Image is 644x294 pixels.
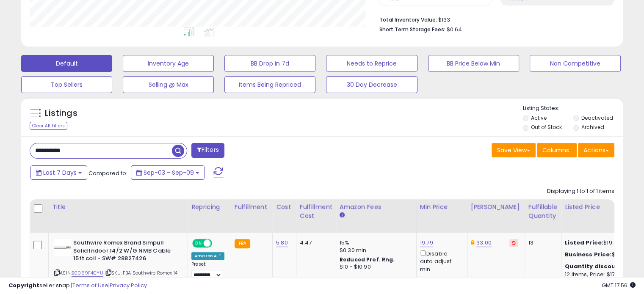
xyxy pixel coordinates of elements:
[123,55,214,72] button: Inventory Age
[565,239,635,247] div: $19.79
[528,239,555,247] div: 13
[340,256,395,263] b: Reduced Prof. Rng.
[300,239,329,247] div: 4.47
[72,281,108,289] a: Terms of Use
[8,281,39,289] strong: Copyright
[340,212,345,219] small: Amazon Fees.
[492,143,536,157] button: Save View
[547,187,614,195] div: Displaying 1 to 1 of 1 items
[420,249,461,273] div: Disable auto adjust min
[326,76,417,93] button: 30 Day Decrease
[340,247,410,254] div: $0.30 min
[602,281,636,289] span: 2025-09-17 17:56 GMT
[224,76,315,93] button: Items Being Repriced
[531,124,562,131] label: Out of Stock
[30,122,67,130] div: Clear All Filters
[276,203,293,212] div: Cost
[52,203,184,212] div: Title
[131,165,205,180] button: Sep-03 - Sep-09
[581,124,604,131] label: Archived
[476,239,492,247] a: 33.00
[471,203,521,212] div: [PERSON_NAME]
[43,168,77,177] span: Last 7 Days
[530,55,621,72] button: Non Competitive
[224,55,315,72] button: BB Drop in 7d
[21,55,112,72] button: Default
[300,203,332,220] div: Fulfillment Cost
[45,107,77,119] h5: Listings
[379,26,445,33] b: Short Term Storage Fees:
[326,55,417,72] button: Needs to Reprice
[565,250,611,258] b: Business Price:
[211,240,224,247] span: OFF
[144,168,194,177] span: Sep-03 - Sep-09
[565,263,635,270] div: :
[54,239,71,256] img: 210WoXhVEqL._SL40_.jpg
[276,239,288,247] a: 5.80
[537,143,577,157] button: Columns
[428,55,519,72] button: BB Price Below Min
[88,169,127,177] span: Compared to:
[193,240,204,247] span: ON
[379,16,437,23] b: Total Inventory Value:
[8,282,147,290] div: seller snap | |
[30,165,87,180] button: Last 7 Days
[191,203,227,212] div: Repricing
[447,25,462,33] span: $0.64
[235,239,250,248] small: FBA
[340,239,410,247] div: 15%
[565,203,638,212] div: Listed Price
[21,76,112,93] button: Top Sellers
[73,239,176,265] b: Southwire Romex Brand Simpull Solid Indoor 14/2 W/G NMB Cable 15ft coil - SW# 28827426
[379,14,608,24] li: $133
[123,76,214,93] button: Selling @ Max
[191,261,224,280] div: Preset:
[581,114,613,121] label: Deactivated
[191,143,224,158] button: Filters
[578,143,614,157] button: Actions
[523,104,623,113] p: Listing States:
[191,252,224,260] div: Amazon AI *
[340,264,410,271] div: $10 - $10.90
[565,251,635,258] div: $19.4
[542,146,569,154] span: Columns
[528,203,558,220] div: Fulfillable Quantity
[340,203,413,212] div: Amazon Fees
[420,239,433,247] a: 19.79
[565,262,626,270] b: Quantity discounts
[235,203,269,212] div: Fulfillment
[565,239,603,247] b: Listed Price:
[54,239,181,292] div: ASIN:
[110,281,147,289] a: Privacy Policy
[420,203,464,212] div: Min Price
[531,114,547,121] label: Active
